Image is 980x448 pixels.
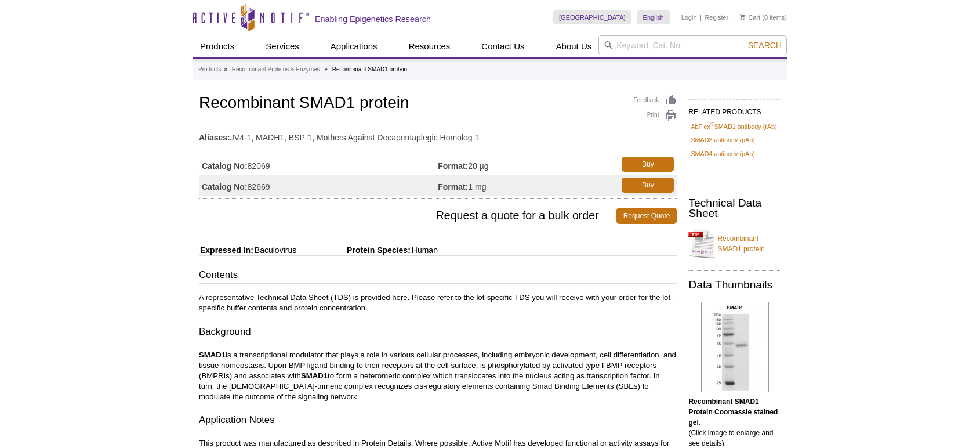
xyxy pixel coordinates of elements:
[199,245,253,255] span: Expressed In:
[700,10,702,24] li: |
[740,14,745,20] img: Your Cart
[199,125,677,144] td: JV4-1, MADH1, BSP-1, Mothers Against Decapentaplegic Homolog 1
[688,280,781,290] h2: Data Thumbnails
[199,175,438,196] td: 82669
[553,10,631,24] a: [GEOGRAPHIC_DATA]
[688,226,781,261] a: Recombinant SMAD1 protein
[199,94,677,114] h1: Recombinant SMAD1 protein
[438,154,612,175] td: 20 µg
[681,13,697,21] a: Login
[301,371,328,380] strong: SMAD1
[198,64,221,75] a: Products
[438,175,612,196] td: 1 mg
[199,325,677,341] h3: Background
[691,135,754,145] a: SMAD3 antibody (pAb)
[622,178,674,193] a: Buy
[748,41,782,50] span: Search
[633,94,677,107] a: Feedback
[315,14,431,24] h2: Enabling Epigenetics Research
[199,208,616,224] span: Request a quote for a bulk order
[688,198,781,219] h2: Technical Data Sheet
[598,35,787,55] input: Keyword, Cat. No.
[633,110,677,122] a: Print
[199,292,677,313] p: A representative Technical Data Sheet (TDS) is provided here. Please refer to the lot-specific TD...
[253,245,296,255] span: Baculovirus
[740,13,760,21] a: Cart
[701,302,769,392] img: Recombinant SMAD1 protein Coommassie gel
[411,245,438,255] span: Human
[688,99,781,120] h2: RELATED PRODUCTS
[199,350,677,402] p: is a transcriptional modulator that plays a role in various cellular processes, including embryon...
[202,161,248,171] strong: Catalog No:
[688,398,778,427] b: Recombinant SMAD1 Protein Coomassie stained gel.
[745,40,785,50] button: Search
[224,66,227,73] li: »
[199,413,677,429] h3: Application Notes
[691,121,776,132] a: AbFlex®SMAD1 antibody (rAb)
[199,268,677,284] h3: Contents
[705,13,728,21] a: Register
[259,35,306,57] a: Services
[202,182,248,192] strong: Catalog No:
[438,161,468,171] strong: Format:
[232,64,320,75] a: Recombinant Proteins & Enzymes
[324,35,384,57] a: Applications
[740,10,787,24] li: (0 items)
[622,157,674,172] a: Buy
[299,245,411,255] span: Protein Species:
[199,132,230,143] strong: Aliases:
[637,10,670,24] a: English
[616,208,677,224] a: Request Quote
[691,149,754,159] a: SMAD4 antibody (pAb)
[438,182,468,192] strong: Format:
[710,121,714,127] sup: ®
[324,66,328,73] li: »
[199,351,226,359] strong: SMAD1
[199,154,438,175] td: 82069
[402,35,458,57] a: Resources
[549,35,599,57] a: About Us
[474,35,531,57] a: Contact Us
[193,35,241,57] a: Products
[332,66,408,73] li: Recombinant SMAD1 protein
